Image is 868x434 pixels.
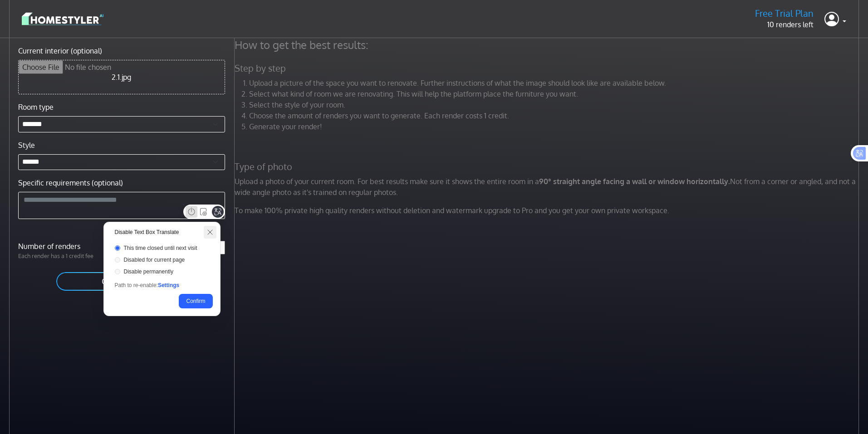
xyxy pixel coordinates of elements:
img: logo-3de290ba35641baa71223ecac5eacb59cb85b4c7fdf211dc9aaecaaee71ea2f8.svg [22,11,103,27]
p: To make 100% private high quality renders without deletion and watermark upgrade to Pro and you g... [229,205,867,216]
h5: Free Trial Plan [755,8,814,19]
li: Select what kind of room we are renovating. This will help the platform place the furniture you w... [249,88,862,99]
label: Specific requirements (optional) [18,177,123,188]
li: Upload a picture of the space you want to renovate. Further instructions of what the image should... [249,78,862,88]
label: Style [18,140,35,151]
label: Number of renders [13,241,122,252]
li: Select the style of your room. [249,99,862,110]
p: Each render has a 1 credit fee [13,252,122,260]
h5: Step by step [229,63,867,74]
h5: Type of photo [229,161,867,172]
label: Current interior (optional) [18,45,102,56]
strong: 90° straight angle facing a wall or window horizontally. [539,177,730,186]
h4: How to get the best results: [229,38,867,52]
p: 10 renders left [755,19,814,30]
p: Upload a photo of your current room. For best results make sure it shows the entire room in a Not... [229,176,867,198]
button: GENERATE [55,271,188,292]
li: Generate your render! [249,121,862,132]
label: Room type [18,102,54,112]
li: Choose the amount of renders you want to generate. Each render costs 1 credit. [249,110,862,121]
